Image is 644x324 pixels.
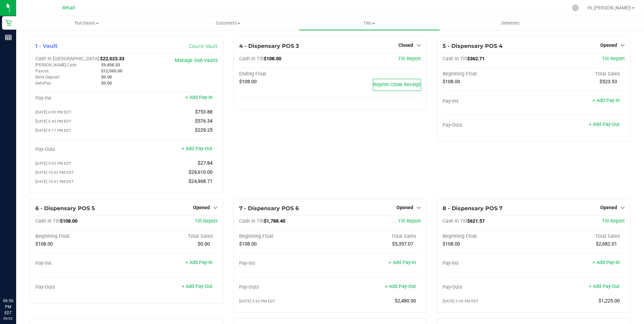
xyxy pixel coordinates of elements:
div: Pay-Ins [35,95,126,101]
span: $2,682.01 [596,241,617,247]
span: 6 - Dispensary POS 5 [35,205,95,212]
span: 5 - Dispensary POS 4 [443,43,503,49]
span: $621.57 [467,218,485,224]
span: Opened [396,205,413,210]
span: $753.88 [195,109,213,115]
span: [DATE] 10:42 PM EDT [35,170,74,175]
span: $5,357.07 [392,241,413,247]
a: Count Vault [189,43,218,49]
span: $108.00 [60,218,77,224]
span: Bank Deposit: [35,75,60,79]
a: Till Report [398,56,421,62]
span: $0.00 [101,74,112,79]
div: Pay-Ins [239,260,330,266]
div: Beginning Float [35,233,126,239]
a: + Add Pay-Out [182,284,213,289]
div: Ending Float [239,71,330,77]
span: $108.00 [264,56,281,62]
span: Cash In [GEOGRAPHIC_DATA]: [35,56,100,62]
span: $9,458.33 [101,62,120,67]
span: Tills [299,20,440,26]
div: Pay-Outs [239,284,330,290]
span: [DATE] 4:17 PM EDT [35,128,71,133]
a: + Add Pay-In [592,260,620,265]
a: Manage Sub-Vaults [175,58,218,63]
span: $576.34 [195,118,213,124]
div: Pay-Ins [443,98,534,104]
a: + Add Pay-Out [589,284,620,289]
a: Till Report [195,218,218,224]
span: [DATE] 3:45 PM EDT [239,299,275,303]
div: Total Sales [126,233,217,239]
span: $24,968.71 [189,179,213,184]
div: Pay-Ins [443,260,534,266]
span: [PERSON_NAME] Cash: [35,63,77,67]
span: $2,480.00 [395,298,416,304]
a: Deliveries [440,16,581,30]
inline-svg: Reports [5,34,12,41]
p: 06:56 PM EDT [3,298,13,316]
span: Cash In Till [239,56,264,62]
span: Till Report [398,218,421,224]
span: $108.00 [239,241,257,247]
span: AeroPay: [35,81,52,86]
span: $108.00 [443,79,460,85]
a: Tills [299,16,440,30]
button: Reprint Close Receipt [373,79,421,91]
div: Pay-Outs [443,284,534,290]
a: + Add Pay-In [389,260,416,265]
span: [DATE] 6:00 PM EDT [35,110,71,115]
a: + Add Pay-Out [589,122,620,127]
span: Payout: [35,69,50,73]
span: $27.84 [198,160,213,166]
iframe: Resource center [7,270,27,290]
a: + Add Pay-In [185,260,213,265]
p: 09/22 [3,316,13,321]
span: $229.25 [195,127,213,133]
span: Deliveries [492,20,529,26]
div: Pay-Outs [35,147,126,153]
div: Manage settings [571,5,580,11]
span: Cash In Till [239,218,264,224]
span: Purchases [16,20,157,26]
div: Pay-Outs [443,122,534,128]
span: Opened [193,205,210,210]
a: + Add Pay-Out [182,146,213,152]
span: Retail [62,5,75,11]
span: [DATE] 5:05 PM EDT [35,161,71,166]
span: $12,565.00 [101,68,122,73]
span: $1,788.40 [264,218,285,224]
span: Cash In Till [443,218,467,224]
div: Total Sales [534,71,625,77]
span: 1 - Vault [35,43,58,49]
span: Customers [158,20,298,26]
span: $0.00 [101,80,112,86]
span: $1,225.00 [599,298,620,304]
span: $22,023.33 [100,56,124,62]
span: 7 - Dispensary POS 6 [239,205,299,212]
span: Closed [398,42,413,48]
span: Reprint Close Receipt [373,82,421,88]
div: Beginning Float [443,71,534,77]
a: + Add Pay-Out [385,284,416,289]
inline-svg: Retail [5,20,12,26]
span: [DATE] 10:41 PM EDT [35,179,74,184]
span: $523.53 [600,79,617,85]
a: Purchases [16,16,157,30]
span: $108.00 [35,241,53,247]
div: Pay-Outs [35,284,126,290]
span: 4 - Dispensary POS 3 [239,43,299,49]
span: Hi, [PERSON_NAME]! [587,5,631,10]
span: $108.00 [239,79,257,85]
div: Pay-Ins [35,260,126,266]
div: Total Sales [330,233,421,239]
a: Till Report [602,56,625,62]
span: $0.00 [198,241,210,247]
a: Till Report [602,218,625,224]
a: Customers [157,16,298,30]
div: Total Sales [534,233,625,239]
div: Beginning Float [239,233,330,239]
span: [DATE] 5:45 PM EDT [35,119,71,124]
